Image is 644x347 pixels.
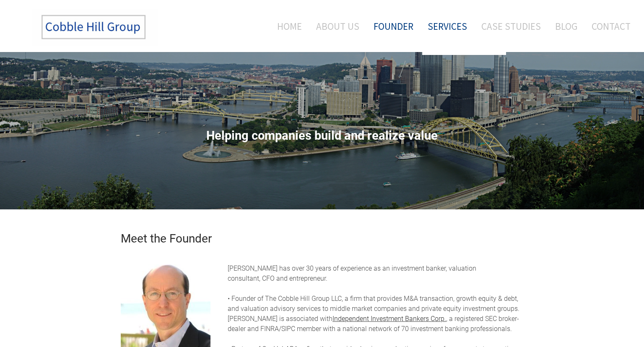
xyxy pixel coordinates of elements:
a: Founder [367,9,420,44]
a: About Us [310,9,366,44]
span: • Founder of The Cobble Hill Group LLC, a firm that provides M&A transaction, growth equity & deb... [228,295,519,313]
a: Case Studies [475,9,547,44]
a: Services [421,9,473,44]
a: Blog [549,9,584,44]
font: [PERSON_NAME] has over 30 years of experience as an investment banker, valuation consultant, CFO ... [228,264,476,282]
a: Independent Investment Bankers Corp. [332,315,446,323]
span: Helping companies build and realize value [206,128,438,143]
h2: Meet the Founder [121,233,523,245]
img: The Cobble Hill Group LLC [32,9,158,46]
a: Contact [585,9,631,44]
a: Home [265,9,308,44]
